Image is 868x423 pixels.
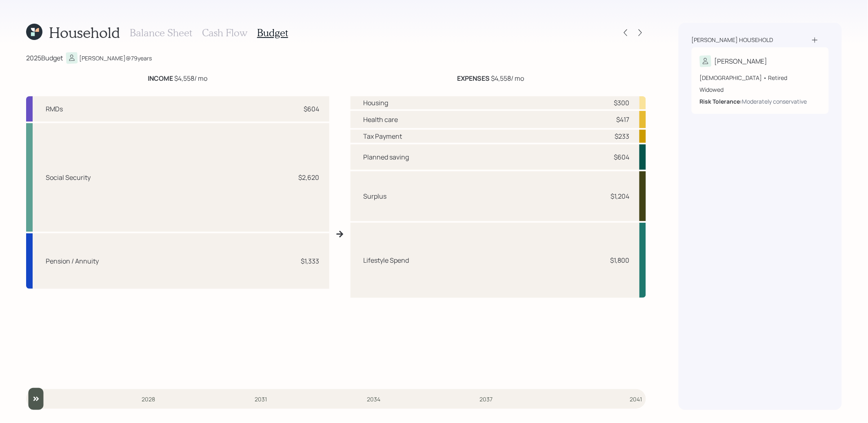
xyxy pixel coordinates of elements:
b: INCOME [148,74,173,83]
div: $300 [614,98,630,108]
div: $604 [614,152,630,162]
div: [DEMOGRAPHIC_DATA] • Retired [700,73,821,82]
div: Widowed [700,85,821,94]
div: Tax Payment [364,131,402,141]
div: $2,620 [299,173,320,182]
h1: Household [49,24,120,41]
h3: Balance Sheet [130,27,192,39]
h3: Budget [257,27,288,39]
b: EXPENSES [457,74,490,83]
div: [PERSON_NAME] [715,56,768,66]
div: Lifestyle Spend [364,255,409,265]
div: $233 [615,131,630,141]
div: $1,800 [610,255,630,265]
div: [PERSON_NAME] household [692,36,773,44]
div: $1,204 [611,191,630,201]
div: RMDs [46,104,63,114]
div: Housing [364,98,388,108]
div: Surplus [364,191,387,201]
div: Planned saving [364,152,409,162]
div: $4,558 / mo [457,73,524,83]
div: Moderately conservative [742,97,807,106]
div: Health care [364,115,398,124]
b: Risk Tolerance: [700,97,742,105]
div: $1,333 [301,256,320,266]
div: Pension / Annuity [46,256,99,266]
h3: Cash Flow [202,27,247,39]
div: 2025 Budget [26,53,63,63]
div: Social Security [46,173,91,182]
div: $4,558 / mo [148,73,207,83]
div: [PERSON_NAME] @ 79 years [79,54,152,62]
div: $604 [304,104,320,114]
div: $417 [617,115,630,124]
